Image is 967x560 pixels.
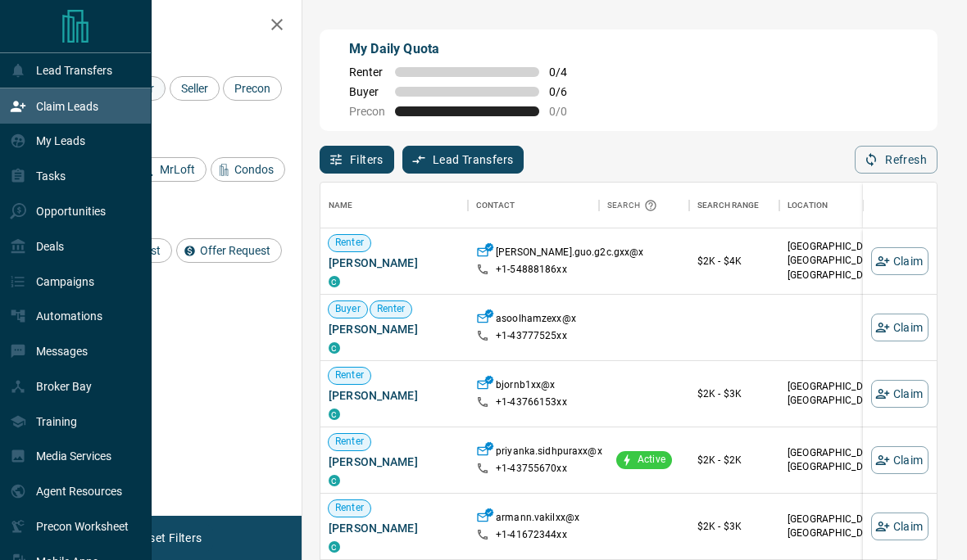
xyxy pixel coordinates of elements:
p: [GEOGRAPHIC_DATA], [GEOGRAPHIC_DATA] [788,380,919,408]
span: Offer Request [194,244,276,257]
h2: Filters [52,16,285,36]
button: Refresh [855,146,937,174]
span: Active [631,453,672,467]
span: Buyer [349,85,385,98]
p: $2K - $4K [697,254,771,269]
span: Condos [229,163,279,176]
span: Renter [329,368,370,382]
span: Renter [349,65,385,79]
span: Renter [329,435,370,449]
div: Condos [211,157,285,182]
div: Seller [170,76,220,101]
span: [PERSON_NAME] [329,321,460,337]
p: asoolhamzexx@x [496,312,576,329]
p: armann.vakilxx@x [496,511,579,528]
div: condos.ca [329,541,340,553]
span: 0 / 6 [549,85,585,98]
span: [PERSON_NAME] [329,387,460,404]
div: condos.ca [329,276,340,287]
span: Buyer [329,302,367,316]
span: MrLoft [154,163,201,176]
button: Claim [871,314,928,341]
div: condos.ca [329,409,340,420]
p: [GEOGRAPHIC_DATA], [GEOGRAPHIC_DATA] [788,446,919,474]
button: Lead Transfers [402,146,524,174]
p: $2K - $3K [697,519,771,534]
p: +1- 43777525xx [496,329,567,343]
div: Name [329,183,353,228]
span: [PERSON_NAME] [329,454,460,470]
span: Precon [349,105,385,118]
p: +1- 41672344xx [496,528,567,542]
button: Claim [871,380,928,408]
p: $2K - $2K [697,453,771,467]
div: Location [779,183,927,228]
p: +1- 43755670xx [496,462,567,476]
span: 0 / 0 [549,105,585,118]
div: Search Range [689,183,779,228]
div: Search Range [697,183,760,228]
span: Renter [370,302,412,316]
div: Name [320,183,468,228]
div: condos.ca [329,475,340,486]
span: Precon [229,82,276,95]
div: MrLoft [136,157,207,182]
p: bjornb1xx@x [496,378,555,395]
span: Renter [329,236,370,250]
p: $2K - $3K [697,386,771,401]
span: Seller [175,82,214,95]
button: Filters [320,146,394,174]
p: priyanka.sidhpuraxx@x [496,445,602,462]
div: Offer Request [176,238,282,263]
button: Reset Filters [125,524,212,552]
button: Claim [871,513,928,540]
div: Contact [476,183,515,228]
span: 0 / 4 [549,65,585,79]
p: My Daily Quota [349,39,585,59]
div: Location [788,183,828,228]
div: Search [607,183,661,228]
button: Claim [871,446,928,474]
div: condos.ca [329,342,340,354]
p: [GEOGRAPHIC_DATA], [GEOGRAPHIC_DATA] [788,513,919,540]
p: +1- 54888186xx [496,263,567,277]
span: Renter [329,501,370,515]
div: Contact [468,183,599,228]
span: [PERSON_NAME] [329,520,460,536]
p: [PERSON_NAME].guo.g2c.gxx@x [496,246,643,263]
button: Claim [871,247,928,275]
p: [GEOGRAPHIC_DATA], [GEOGRAPHIC_DATA], [GEOGRAPHIC_DATA] [788,240,919,282]
span: [PERSON_NAME] [329,255,460,271]
div: Precon [223,76,282,101]
p: +1- 43766153xx [496,395,567,409]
